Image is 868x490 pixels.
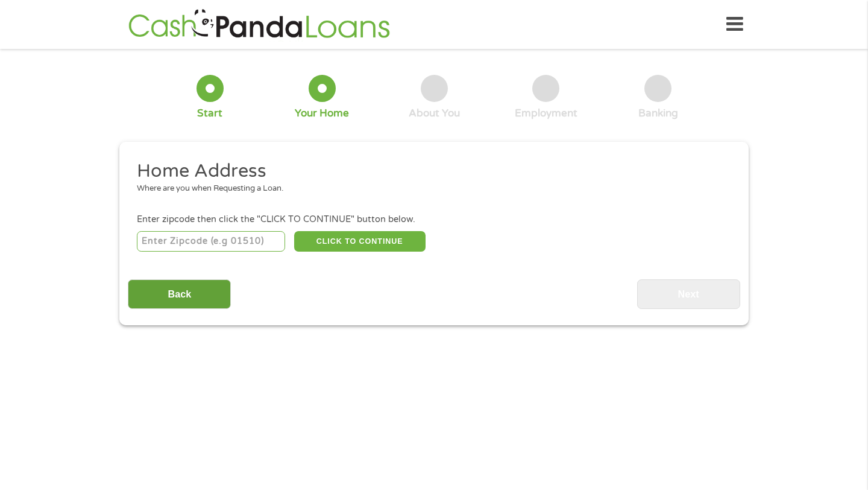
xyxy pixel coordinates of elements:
input: Next [637,279,740,309]
div: Where are you when Requesting a Loan. [137,183,723,195]
input: Back [128,279,231,309]
div: Your Home [295,107,349,120]
button: CLICK TO CONTINUE [294,231,426,252]
div: Banking [638,107,678,120]
div: Employment [515,107,577,120]
input: Enter Zipcode (e.g 01510) [137,231,286,252]
div: Enter zipcode then click the "CLICK TO CONTINUE" button below. [137,213,731,226]
div: About You [409,107,460,120]
img: GetLoanNow Logo [125,7,394,42]
div: Start [197,107,222,120]
h2: Home Address [137,159,723,183]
